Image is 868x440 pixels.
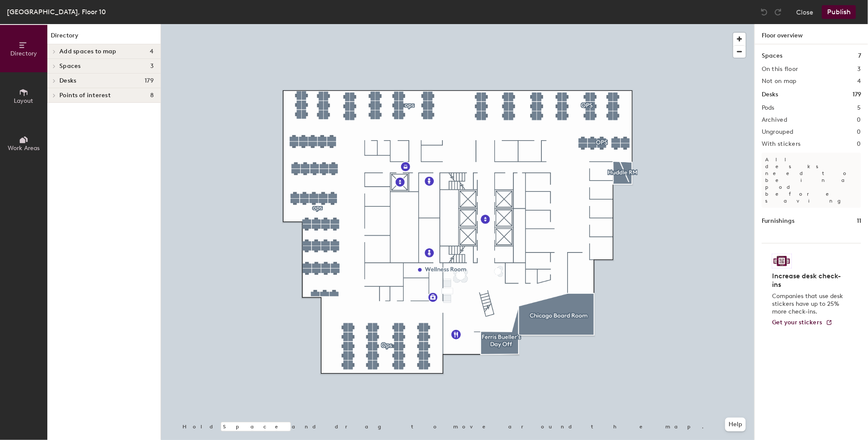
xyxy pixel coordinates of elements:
[762,216,794,226] h1: Furnishings
[772,319,833,326] a: Get your stickers
[8,145,40,152] span: Work Areas
[796,5,813,19] button: Close
[857,216,861,226] h1: 11
[59,48,117,55] span: Add spaces to map
[772,272,846,289] h4: Increase desk check-ins
[755,24,868,44] h1: Floor overview
[762,66,798,73] h2: On this floor
[760,8,769,16] img: Undo
[7,6,106,17] div: [GEOGRAPHIC_DATA], Floor 10
[10,50,37,57] span: Directory
[150,63,154,70] span: 3
[858,66,861,73] h2: 3
[772,254,792,268] img: Sticker logo
[762,90,778,99] h1: Desks
[47,31,161,44] h1: Directory
[59,63,81,70] span: Spaces
[857,129,861,135] h2: 0
[857,141,861,148] h2: 0
[762,105,775,111] h2: Pods
[858,105,861,111] h2: 5
[858,51,861,61] h1: 7
[762,117,787,123] h2: Archived
[762,153,861,208] p: All desks need to be in a pod before saving
[772,292,846,316] p: Companies that use desk stickers have up to 25% more check-ins.
[59,77,76,84] span: Desks
[853,90,861,99] h1: 179
[772,319,822,326] span: Get your stickers
[725,418,746,431] button: Help
[762,51,782,61] h1: Spaces
[762,141,801,148] h2: With stickers
[762,129,794,135] h2: Ungrouped
[150,48,154,55] span: 4
[150,92,154,99] span: 8
[762,78,797,85] h2: Not on map
[14,97,34,105] span: Layout
[857,117,861,123] h2: 0
[822,5,856,19] button: Publish
[774,8,782,16] img: Redo
[59,92,111,99] span: Points of interest
[858,78,861,85] h2: 4
[145,77,154,84] span: 179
